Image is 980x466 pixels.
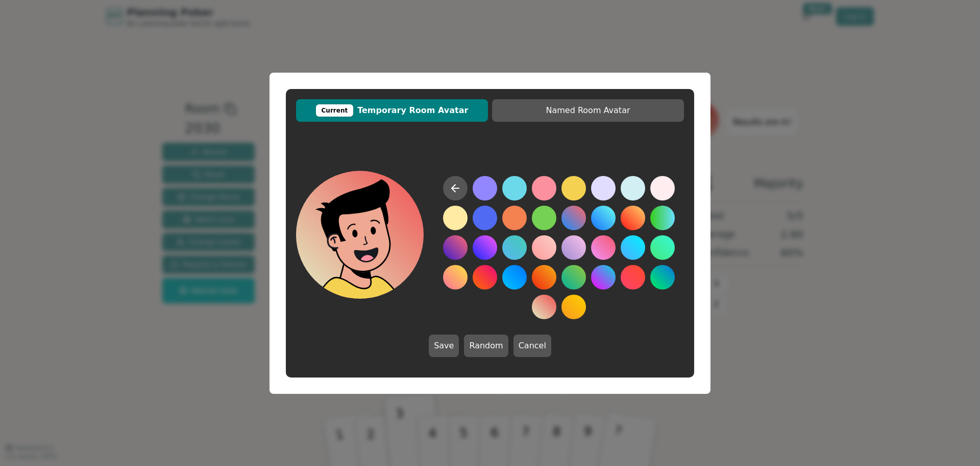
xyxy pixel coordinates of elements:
span: Named Room Avatar [497,104,679,117]
div: Current [316,104,354,117]
button: Random [464,335,508,357]
span: Temporary Room Avatar [301,104,483,117]
button: Named Room Avatar [492,99,684,122]
button: CurrentTemporary Room Avatar [296,99,488,122]
button: Save [429,335,459,357]
button: Cancel [513,335,551,357]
